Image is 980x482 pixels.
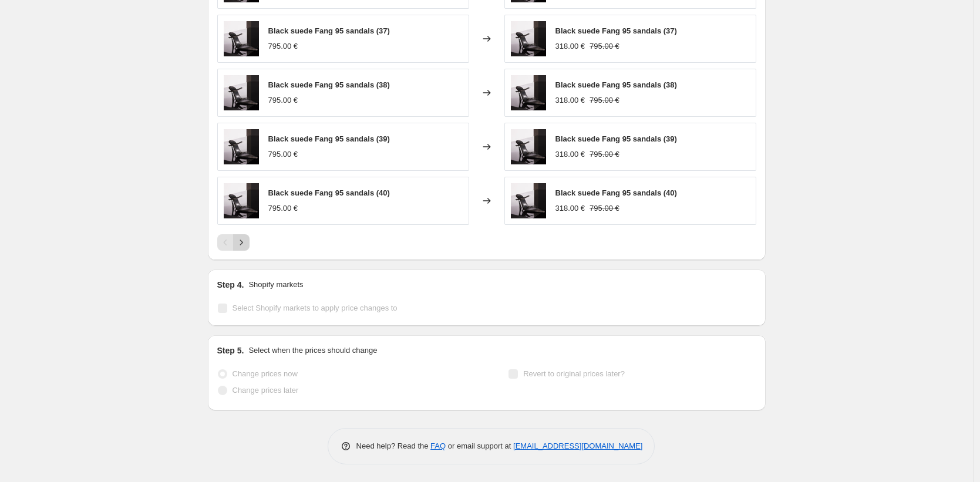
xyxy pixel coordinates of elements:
span: Black suede Fang 95 sandals (38) [268,80,390,89]
button: Next [233,234,250,251]
div: 318.00 € [555,95,585,106]
div: 318.00 € [555,149,585,160]
img: 24S10CH0001989-1999_2825_80x.jpg [224,75,259,110]
span: Revert to original prices later? [523,369,625,378]
img: 24S10CH0001989-1999_2825_80x.jpg [224,183,259,218]
span: Black suede Fang 95 sandals (39) [555,134,677,143]
img: 24S10CH0001989-1999_2825_80x.jpg [511,21,546,56]
div: 795.00 € [268,203,298,214]
div: 318.00 € [555,41,585,52]
span: or email support at [446,441,513,450]
span: Black suede Fang 95 sandals (40) [268,188,390,197]
span: Change prices later [233,386,299,395]
span: Black suede Fang 95 sandals (37) [268,26,390,35]
div: 795.00 € [268,149,298,160]
img: 24S10CH0001989-1999_2825_80x.jpg [511,75,546,110]
span: Black suede Fang 95 sandals (38) [555,80,677,89]
img: 24S10CH0001989-1999_2825_80x.jpg [224,21,259,56]
a: FAQ [430,441,446,450]
div: 795.00 € [268,41,298,52]
span: Black suede Fang 95 sandals (37) [555,26,677,35]
nav: Pagination [217,234,250,251]
img: 24S10CH0001989-1999_2825_80x.jpg [511,129,546,164]
strike: 795.00 € [590,203,619,214]
span: Black suede Fang 95 sandals (39) [268,134,390,143]
strike: 795.00 € [590,95,619,106]
span: Need help? Read the [356,441,431,450]
p: Select when the prices should change [248,345,377,356]
a: [EMAIL_ADDRESS][DOMAIN_NAME] [513,441,642,450]
span: Change prices now [233,369,298,378]
span: Select Shopify markets to apply price changes to [233,304,398,312]
div: 795.00 € [268,95,298,106]
span: Black suede Fang 95 sandals (40) [555,188,677,197]
strike: 795.00 € [590,149,619,160]
strike: 795.00 € [590,41,619,52]
div: 318.00 € [555,203,585,214]
img: 24S10CH0001989-1999_2825_80x.jpg [224,129,259,164]
h2: Step 4. [217,279,244,291]
h2: Step 5. [217,345,244,356]
p: Shopify markets [248,279,303,291]
img: 24S10CH0001989-1999_2825_80x.jpg [511,183,546,218]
